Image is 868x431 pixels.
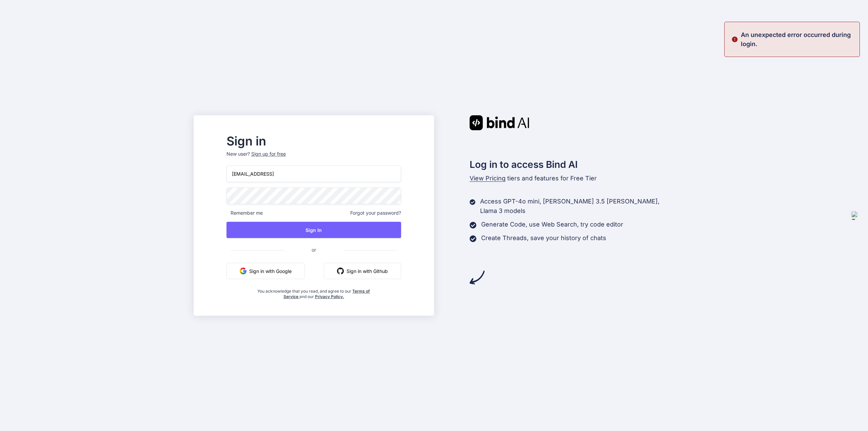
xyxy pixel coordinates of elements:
[226,151,401,165] p: New user?
[284,241,343,258] span: or
[731,30,738,48] img: alert
[470,157,674,172] h2: Log in to access Bind AI
[240,268,246,274] img: google
[480,197,674,216] p: Access GPT-4o mini, [PERSON_NAME] 3.5 [PERSON_NAME], Llama 3 models
[226,222,401,238] button: Sign In
[481,233,606,243] p: Create Threads, save your history of chats
[337,268,344,274] img: github
[470,175,506,182] span: View Pricing
[470,115,529,130] img: Bind AI logo
[852,212,860,220] img: Toggle Axrisi
[741,30,855,48] p: An unexpected error occurred during login.
[470,174,674,183] p: tiers and features for Free Tier
[470,270,485,285] img: arrow
[350,210,401,216] span: Forgot your password?
[226,210,263,216] span: Remember me
[283,289,370,299] a: Terms of Service
[226,136,401,146] h2: Sign in
[481,220,623,229] p: Generate Code, use Web Search, try code editor
[256,285,372,299] div: You acknowledge that you read, and agree to our and our
[226,165,401,182] input: Login or Email
[324,263,401,279] button: Sign in with Github
[251,151,286,157] div: Sign up for free
[315,294,344,299] a: Privacy Policy.
[226,263,305,279] button: Sign in with Google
